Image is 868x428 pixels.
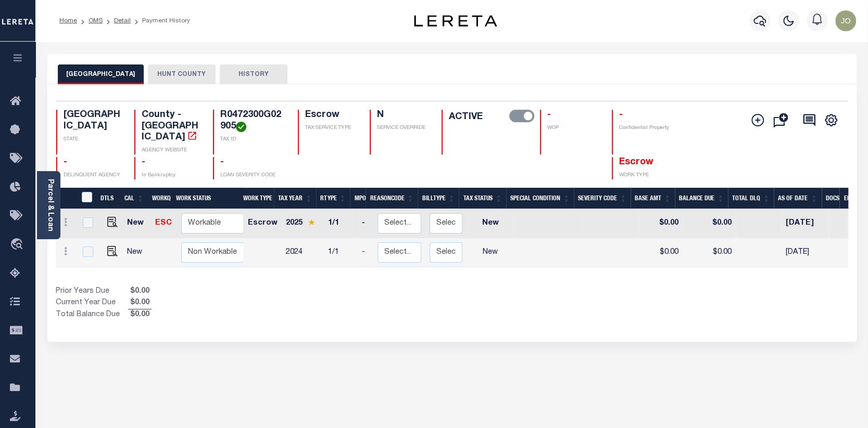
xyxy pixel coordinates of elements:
[467,209,513,238] td: New
[128,297,152,309] span: $0.00
[142,110,200,144] h4: County - [GEOGRAPHIC_DATA]
[683,238,736,267] td: $0.00
[506,188,574,209] th: Special Condition: activate to sort column ascending
[128,309,152,321] span: $0.00
[155,219,172,227] a: ESC
[305,110,357,121] h4: Escrow
[244,209,282,238] td: Escrow
[58,64,144,84] button: [GEOGRAPHIC_DATA]
[64,172,122,179] p: DELINQUENT AGENCY
[619,158,653,167] span: Escrow
[56,297,128,309] td: Current Year Due
[683,209,736,238] td: $0.00
[324,238,358,267] td: 1/1
[220,172,285,179] p: LOAN SEVERITY CODE
[316,188,350,209] th: RType: activate to sort column ascending
[324,209,358,238] td: 1/1
[76,188,97,209] th: &nbsp;
[459,188,506,209] th: Tax Status: activate to sort column ascending
[619,110,623,120] span: -
[148,64,216,84] button: HUNT COUNTY
[774,188,822,209] th: As of Date: activate to sort column ascending
[114,18,131,24] a: Detail
[631,188,675,209] th: Base Amt: activate to sort column ascending
[414,15,497,27] img: logo-dark.svg
[46,179,54,231] a: Parcel & Loan
[619,124,678,132] p: Confidential Property
[449,110,483,124] label: ACTIVE
[172,188,243,209] th: Work Status
[64,136,122,144] p: STATE
[574,188,631,209] th: Severity Code: activate to sort column ascending
[728,188,774,209] th: Total DLQ: activate to sort column ascending
[220,136,285,144] p: TAX ID
[220,158,224,167] span: -
[56,188,76,209] th: &nbsp;&nbsp;&nbsp;&nbsp;&nbsp;&nbsp;&nbsp;&nbsp;&nbsp;&nbsp;
[675,188,728,209] th: Balance Due: activate to sort column ascending
[282,209,324,238] td: 2025
[274,188,316,209] th: Tax Year: activate to sort column ascending
[308,219,315,226] img: Star.svg
[131,16,190,25] li: Payment History
[377,124,429,132] p: SERVICE OVERRIDE
[120,188,148,209] th: CAL: activate to sort column ascending
[822,188,839,209] th: Docs
[64,158,67,167] span: -
[835,10,856,31] img: svg+xml;base64,PHN2ZyB4bWxucz0iaHR0cDovL3d3dy53My5vcmcvMjAwMC9zdmciIHBvaW50ZXItZXZlbnRzPSJub25lIi...
[782,238,829,267] td: [DATE]
[148,188,172,209] th: WorkQ
[350,188,366,209] th: MPO
[56,309,128,320] td: Total Balance Due
[89,18,103,24] a: OMS
[418,188,459,209] th: BillType: activate to sort column ascending
[366,188,418,209] th: ReasonCode: activate to sort column ascending
[467,238,513,267] td: New
[547,110,551,120] span: -
[64,110,122,132] h4: [GEOGRAPHIC_DATA]
[56,286,128,297] td: Prior Years Due
[782,209,829,238] td: [DATE]
[142,147,200,154] p: AGENCY WEBSITE
[282,238,324,267] td: 2024
[638,238,683,267] td: $0.00
[142,172,200,179] p: In Bankruptcy
[123,209,152,238] td: New
[220,110,285,132] h4: R0472300G02905
[547,124,599,132] p: WOP
[638,209,683,238] td: $0.00
[619,172,678,179] p: WORK TYPE
[59,18,77,24] a: Home
[10,238,27,252] i: travel_explore
[358,238,373,267] td: -
[305,124,357,132] p: TAX SERVICE TYPE
[358,209,373,238] td: -
[220,64,287,84] button: HISTORY
[123,238,152,267] td: New
[96,188,120,209] th: DTLS
[377,110,429,121] h4: N
[142,158,145,167] span: -
[128,286,152,297] span: $0.00
[239,188,274,209] th: Work Type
